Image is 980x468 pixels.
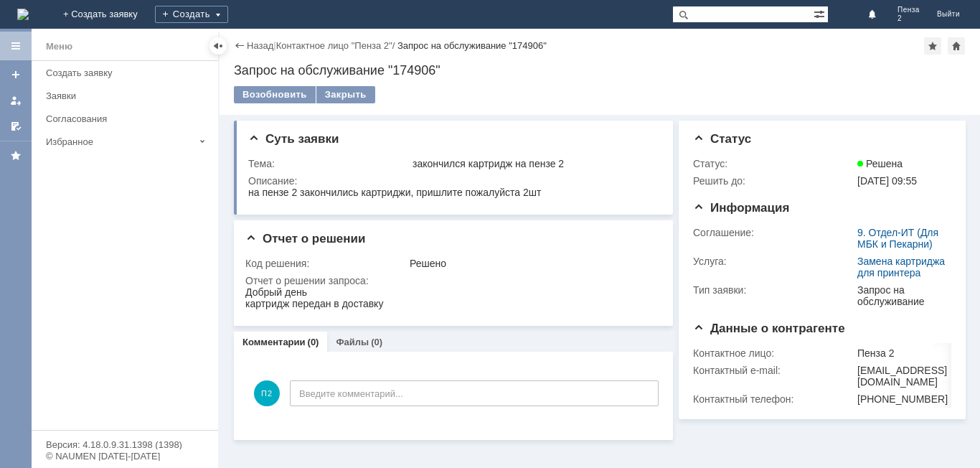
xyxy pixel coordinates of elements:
[248,175,657,187] div: Описание:
[4,63,27,86] a: Создать заявку
[46,136,194,147] div: Избранное
[693,132,751,146] span: Статус
[857,365,948,388] div: [EMAIL_ADDRESS][DOMAIN_NAME]
[336,337,369,347] a: Файлы
[693,347,854,359] div: Контактное лицо:
[814,6,828,20] span: Расширенный поиск
[40,62,215,84] a: Создать заявку
[397,40,547,51] div: Запрос на обслуживание "174906"
[245,275,657,286] div: Отчет о решении запроса:
[857,256,945,279] a: Замена картриджа для принтера
[242,337,306,347] a: Комментарии
[4,89,27,112] a: Мои заявки
[245,232,365,245] span: Отчет о решении
[46,90,209,101] div: Заявки
[254,380,280,406] span: П2
[857,393,948,405] div: [PHONE_NUMBER]
[155,6,228,23] div: Создать
[924,37,941,55] div: Добавить в избранное
[40,85,215,107] a: Заявки
[4,115,27,138] a: Мои согласования
[857,284,946,307] div: Запрос на обслуживание
[276,40,392,51] a: Контактное лицо "Пенза 2"
[857,158,903,169] span: Решена
[17,9,29,20] a: Перейти на домашнюю страницу
[248,158,410,169] div: Тема:
[209,37,227,55] div: Скрыть меню
[693,284,854,296] div: Тип заявки:
[46,451,204,461] div: © NAUMEN [DATE]-[DATE]
[693,256,854,267] div: Услуга:
[693,227,854,238] div: Соглашение:
[857,347,948,359] div: Пенза 2
[46,67,209,78] div: Создать заявку
[308,337,319,347] div: (0)
[693,393,854,405] div: Контактный телефон:
[46,113,209,124] div: Согласования
[247,40,273,51] a: Назад
[17,9,29,20] img: logo
[410,258,654,269] div: Решено
[693,175,854,187] div: Решить до:
[897,6,920,14] span: Пенза
[693,201,789,215] span: Информация
[948,37,965,55] div: Сделать домашней страницей
[413,158,654,169] div: закончился картридж на пензе 2
[897,14,920,23] span: 2
[276,40,397,51] div: /
[245,258,407,269] div: Код решения:
[40,108,215,130] a: Согласования
[857,227,938,250] a: 9. Отдел-ИТ (Для МБК и Пекарни)
[273,39,275,50] div: |
[693,322,845,335] span: Данные о контрагенте
[693,365,854,376] div: Контактный e-mail:
[857,175,917,187] span: [DATE] 09:55
[234,63,966,78] div: Запрос на обслуживание "174906"
[371,337,382,347] div: (0)
[46,38,72,55] div: Меню
[693,158,854,169] div: Статус:
[46,440,204,449] div: Версия: 4.18.0.9.31.1398 (1398)
[248,132,339,146] span: Суть заявки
